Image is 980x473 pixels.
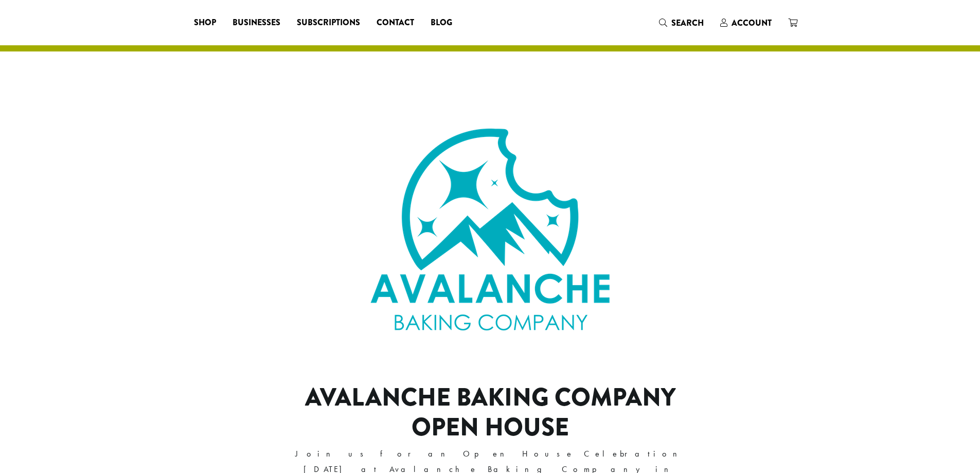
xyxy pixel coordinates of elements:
[270,383,710,442] h1: Avalanche Baking Company Open House
[233,16,280,29] span: Businesses
[194,16,216,29] span: Shop
[297,16,360,29] span: Subscriptions
[186,14,224,31] a: Shop
[671,17,704,29] span: Search
[431,16,452,29] span: Blog
[377,16,414,29] span: Contact
[732,17,772,29] span: Account
[651,14,712,31] a: Search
